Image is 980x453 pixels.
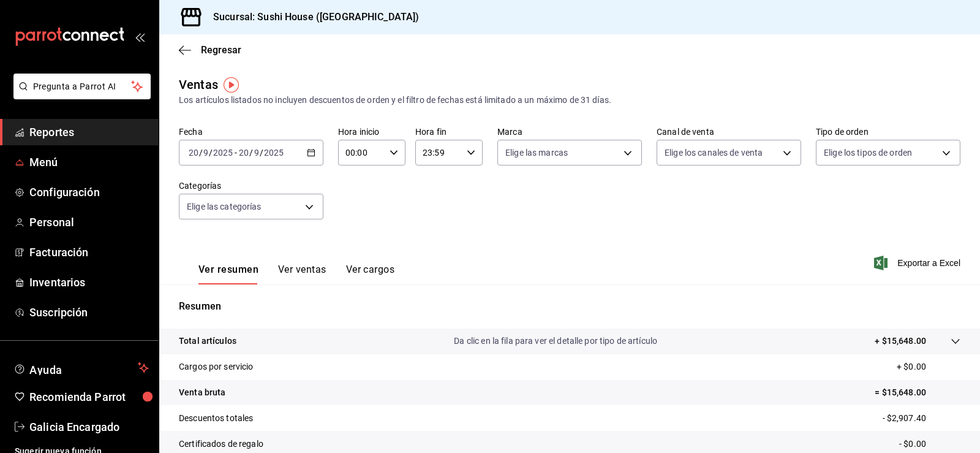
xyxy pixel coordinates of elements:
p: Da clic en la fila para ver el detalle por tipo de artículo [454,335,657,348]
button: Ver cargos [346,264,395,284]
span: Elige las marcas [505,147,568,159]
div: Los artículos listados no incluyen descuentos de orden y el filtro de fechas está limitado a un m... [179,94,960,107]
label: Tipo de orden [816,128,960,136]
p: = $15,648.00 [875,386,960,399]
span: Elige los tipos de orden [824,147,912,159]
input: -- [254,148,260,158]
p: + $15,648.00 [875,335,926,348]
button: Ver resumen [198,264,258,284]
span: Recomienda Parrot [29,389,149,405]
button: Exportar a Excel [876,256,960,270]
label: Hora fin [415,128,483,136]
p: + $0.00 [897,360,960,373]
span: Configuración [29,184,149,200]
label: Categorías [179,181,323,190]
span: / [199,148,203,158]
div: navigation tabs [198,264,394,284]
span: / [249,148,253,158]
label: Marca [497,128,642,136]
input: -- [238,148,249,158]
label: Hora inicio [338,128,405,136]
p: - $2,907.40 [883,412,960,425]
span: Facturación [29,244,149,261]
p: - $0.00 [899,438,960,451]
span: / [209,148,213,158]
a: Pregunta a Parrot AI [9,89,151,102]
span: Suscripción [29,304,149,321]
button: Regresar [179,44,241,56]
p: Descuentos totales [179,412,253,425]
span: Reportes [29,124,149,140]
div: Ventas [179,75,218,94]
button: open_drawer_menu [135,32,145,42]
p: Cargos por servicio [179,360,254,373]
img: Tooltip marker [224,77,239,93]
span: / [260,148,263,158]
span: Elige las categorías [187,200,262,213]
p: Total artículos [179,335,236,348]
input: ---- [263,148,284,158]
span: Ayuda [29,360,133,375]
span: Pregunta a Parrot AI [33,80,132,93]
span: - [235,148,237,158]
input: -- [188,148,199,158]
span: Elige los canales de venta [665,147,763,159]
button: Pregunta a Parrot AI [13,74,151,99]
span: Personal [29,214,149,230]
span: Regresar [201,44,241,56]
button: Ver ventas [278,264,326,284]
label: Canal de venta [657,128,801,136]
label: Fecha [179,128,323,136]
h3: Sucursal: Sushi House ([GEOGRAPHIC_DATA]) [203,10,419,25]
p: Resumen [179,299,960,314]
p: Certificados de regalo [179,438,263,451]
span: Galicia Encargado [29,419,149,435]
span: Inventarios [29,274,149,291]
input: -- [203,148,209,158]
input: ---- [213,148,233,158]
span: Menú [29,154,149,170]
p: Venta bruta [179,386,225,399]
